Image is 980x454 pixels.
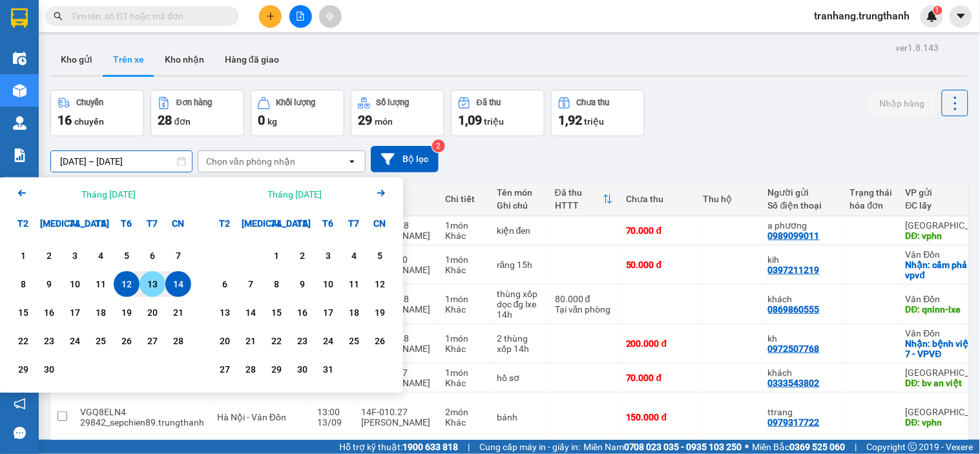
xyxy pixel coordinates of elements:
div: Tháng [DATE] [81,188,136,201]
div: Choose Thứ Hai, tháng 09 15 2025. It's available. [10,300,36,325]
div: Choose Thứ Hai, tháng 10 13 2025. It's available. [212,300,238,325]
div: Choose Thứ Ba, tháng 09 23 2025. It's available. [36,328,62,354]
div: 200.000 đ [626,338,691,349]
button: Hàng đã giao [214,44,289,75]
div: 23 [293,333,311,349]
div: 0397211219 [768,265,820,275]
div: Tại văn phòng [555,304,613,315]
button: Nhập hàng [870,92,935,115]
div: Selected end date. Chủ Nhật, tháng 09 14 2025. It's available. [165,271,191,297]
div: Choose Chủ Nhật, tháng 10 26 2025. It's available. [367,328,393,354]
div: Tháng [DATE] [267,188,322,201]
div: Khác [445,344,484,354]
div: Choose Thứ Bảy, tháng 09 27 2025. It's available. [140,328,165,354]
div: 1 [14,248,32,263]
div: Choose Thứ Hai, tháng 10 27 2025. It's available. [212,356,238,382]
div: T5 [289,211,315,236]
div: T2 [10,211,36,236]
div: 29842_sepchien89.trungthanh [80,417,204,428]
div: Selected start date. Thứ Sáu, tháng 09 12 2025. It's available. [114,271,140,297]
div: T5 [88,211,114,236]
div: 12 [371,276,389,292]
div: khách [768,294,837,304]
div: Choose Thứ Năm, tháng 10 16 2025. It's available. [289,300,315,325]
span: 1 [935,6,940,15]
div: T4 [264,211,289,236]
div: Choose Thứ Sáu, tháng 10 3 2025. It's available. [315,243,341,269]
div: CN [367,211,393,236]
div: 14 [242,305,260,320]
div: Choose Thứ Sáu, tháng 09 19 2025. It's available. [114,300,140,325]
div: 8 [14,276,32,292]
span: copyright [908,442,917,451]
div: 13:00 [317,407,348,417]
span: file-add [296,12,305,21]
span: 28 [158,112,172,128]
span: Cung cấp máy in - giấy in: [479,440,580,454]
span: Hà Nội - Vân Đồn [217,412,286,422]
div: Choose Chủ Nhật, tháng 10 19 2025. It's available. [367,300,393,325]
button: Trên xe [103,44,154,75]
strong: 0708 023 035 - 0935 103 250 [624,442,742,452]
div: CN [165,211,191,236]
div: 22 [14,333,32,349]
div: 28 [169,333,187,349]
div: 11 [92,276,110,292]
span: đơn [174,116,191,127]
div: Choose Thứ Ba, tháng 09 9 2025. It's available. [36,271,62,297]
div: Choose Thứ Sáu, tháng 10 10 2025. It's available. [315,271,341,297]
div: 15 [14,305,32,320]
div: ttrang [768,407,837,417]
div: Choose Thứ Hai, tháng 09 8 2025. It's available. [10,271,36,297]
div: Choose Thứ Sáu, tháng 10 17 2025. It's available. [315,300,341,325]
div: Choose Thứ Hai, tháng 10 6 2025. It's available. [212,271,238,297]
div: T2 [212,211,238,236]
div: Chi tiết [445,194,484,204]
button: Khối lượng0kg [251,90,344,136]
div: Choose Thứ Tư, tháng 09 3 2025. It's available. [62,243,88,269]
span: kg [267,116,277,127]
div: 80.000 đ [555,294,613,304]
div: Choose Thứ Năm, tháng 09 18 2025. It's available. [88,300,114,325]
span: Hỗ trợ kỹ thuật: [339,440,458,454]
span: notification [14,398,26,410]
div: HTTT [555,200,603,211]
div: 10 [66,276,84,292]
img: solution-icon [13,149,26,162]
div: Choose Thứ Hai, tháng 09 22 2025. It's available. [10,328,36,354]
div: 4 [92,248,110,263]
div: 27 [143,333,162,349]
div: Choose Thứ Tư, tháng 10 22 2025. It's available. [264,328,289,354]
div: Choose Thứ Ba, tháng 10 7 2025. It's available. [238,271,264,297]
div: 9 [293,276,311,292]
img: warehouse-icon [13,84,26,98]
div: a phương [768,220,837,231]
sup: 1 [933,6,943,15]
div: 3 [319,248,337,263]
div: 18 [92,305,110,320]
div: Chưa thu [626,194,691,204]
div: Choose Thứ Tư, tháng 09 17 2025. It's available. [62,300,88,325]
div: Choose Thứ Năm, tháng 10 9 2025. It's available. [289,271,315,297]
div: Choose Thứ Bảy, tháng 09 13 2025. It's available. [140,271,165,297]
div: Khác [445,304,484,315]
div: bánh [497,412,542,422]
div: 20 [216,333,234,349]
div: Choose Thứ Năm, tháng 10 23 2025. It's available. [289,328,315,354]
div: Khối lượng [276,98,316,107]
img: logo-vxr [11,8,28,28]
div: 14F-010.27 [361,407,432,417]
div: 24 [319,333,337,349]
sup: 2 [432,139,445,152]
span: triệu [484,116,504,127]
div: 1 món [445,333,484,344]
img: warehouse-icon [13,52,26,65]
div: 16 [40,305,58,320]
span: chuyến [74,116,104,127]
div: VGQ8ELN4 [80,407,204,417]
div: Khác [445,378,484,388]
span: | [468,440,470,454]
div: 13 [143,276,162,292]
div: 12 [118,276,136,292]
svg: Arrow Left [14,185,30,201]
